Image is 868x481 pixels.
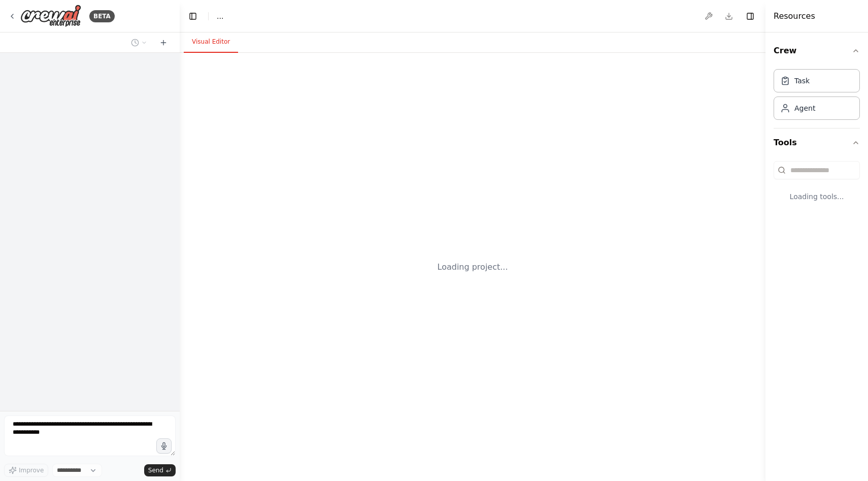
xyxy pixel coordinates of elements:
[774,65,860,128] div: Crew
[186,9,200,23] button: Hide left sidebar
[19,466,44,474] span: Improve
[20,5,81,27] img: Logo
[144,464,176,476] button: Send
[217,11,223,21] nav: breadcrumb
[794,76,810,86] div: Task
[774,129,860,157] button: Tools
[184,31,238,53] button: Visual Editor
[156,438,172,454] button: Click to speak your automation idea
[127,37,151,49] button: Switch to previous chat
[89,10,115,22] div: BETA
[438,261,508,273] div: Loading project...
[774,10,815,22] h4: Resources
[4,464,48,477] button: Improve
[743,9,757,23] button: Hide right sidebar
[774,157,860,218] div: Tools
[774,183,860,210] div: Loading tools...
[774,37,860,65] button: Crew
[155,37,172,49] button: Start a new chat
[217,11,223,21] span: ...
[794,103,815,113] div: Agent
[148,466,163,474] span: Send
